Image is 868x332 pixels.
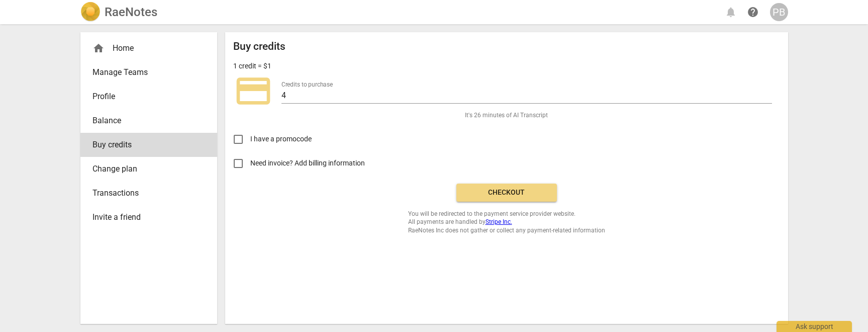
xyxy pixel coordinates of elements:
span: I have a promocode [250,134,312,144]
span: Need invoice? Add billing information [250,158,366,169]
a: Transactions [80,181,217,205]
a: Stripe Inc. [486,218,512,225]
a: LogoRaeNotes [80,2,157,22]
span: Manage Teams [92,66,197,78]
h2: RaeNotes [105,5,157,19]
span: Balance [92,115,197,127]
a: Profile [80,85,217,109]
span: Profile [92,91,197,103]
span: Buy credits [92,139,197,151]
a: Invite a friend [80,205,217,229]
span: Transactions [92,187,197,199]
h2: Buy credits [233,40,285,53]
span: credit_card [233,71,273,111]
span: Invite a friend [92,211,197,223]
a: Help [744,3,762,21]
a: Buy credits [80,133,217,157]
p: 1 credit = $1 [233,61,271,71]
span: help [747,6,759,18]
a: Balance [80,109,217,133]
label: Credits to purchase [281,81,333,88]
div: Ask support [777,321,852,332]
button: PB [770,3,788,21]
span: home [92,42,105,54]
span: It's 26 minutes of AI Transcript [465,111,548,120]
a: Manage Teams [80,60,217,85]
span: Checkout [464,188,549,198]
a: Change plan [80,157,217,181]
div: Home [80,36,217,60]
button: Checkout [456,184,557,202]
img: Logo [80,2,101,22]
div: Home [92,42,197,54]
span: You will be redirected to the payment service provider website. All payments are handled by RaeNo... [408,210,605,235]
span: Change plan [92,163,197,175]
